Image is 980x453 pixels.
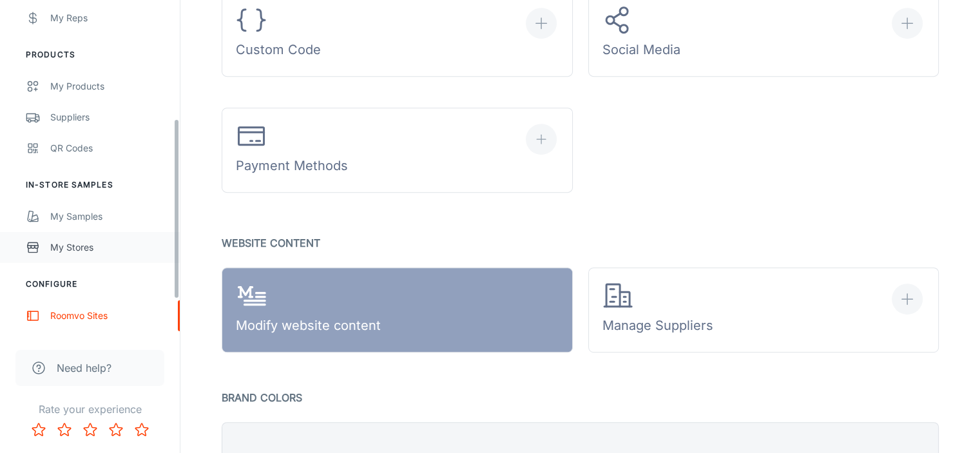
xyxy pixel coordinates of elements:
div: My Stores [50,240,167,255]
button: Manage Suppliers [588,267,939,352]
div: Manage Suppliers [602,280,713,340]
div: Social Media [602,5,680,64]
div: My Products [50,79,167,93]
button: Rate 2 star [52,417,77,443]
button: Payment Methods [222,108,573,193]
div: Custom Code [236,5,321,64]
p: Rate your experience [10,401,169,417]
div: Modify website content [236,280,381,340]
div: Suppliers [50,110,167,124]
div: Payment Methods [236,120,348,180]
button: Rate 4 star [103,417,129,443]
div: QR Codes [50,141,167,155]
span: Need help? [57,360,111,376]
a: Modify website content [222,267,573,352]
button: Rate 5 star [129,417,155,443]
p: Brand Colors [222,389,939,407]
p: Website Content [222,234,939,252]
button: Rate 3 star [77,417,103,443]
button: Rate 1 star [26,417,52,443]
div: Roomvo Sites [50,309,167,323]
div: My Reps [50,11,167,25]
div: My Samples [50,209,167,224]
